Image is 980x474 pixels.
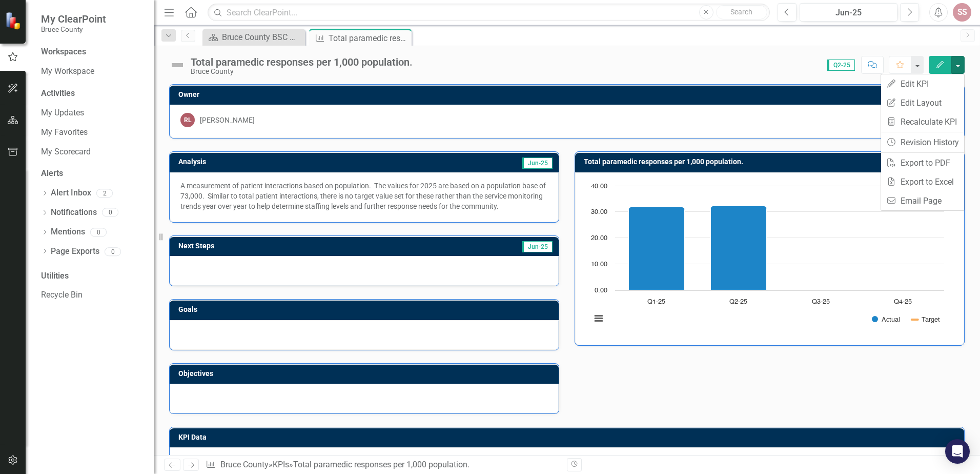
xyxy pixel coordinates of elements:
span: Jun-25 [522,241,553,252]
path: Q2-25, 32.3. Actual. [711,206,767,290]
a: Mentions [51,226,85,238]
a: Revision History [881,133,964,152]
button: Search [716,5,767,19]
span: Q2-25 [827,60,855,71]
a: Recycle Bin [41,289,144,301]
a: My Scorecard [41,146,144,158]
div: Alerts [41,168,144,180]
text: Q3-25 [812,299,830,305]
h3: Total paramedic responses per 1,000 population. [584,158,959,166]
div: RL [180,113,195,127]
a: Notifications [51,207,97,219]
a: My Updates [41,107,144,119]
div: 0 [90,228,107,236]
div: [PERSON_NAME] [200,115,255,125]
a: Export to PDF [881,153,964,172]
div: Bruce County [191,68,413,75]
a: Export to Excel [881,172,964,191]
text: 0.00 [595,287,607,294]
text: Q2-25 [729,299,747,305]
button: View chart menu, Chart [591,311,606,326]
a: Recalculate KPI [881,112,964,131]
h3: Objectives [178,370,554,378]
img: ClearPoint Strategy [5,12,23,30]
text: 10.00 [591,261,607,268]
a: Email Page [881,191,964,210]
div: Jun-25 [803,7,894,19]
h3: Next Steps [178,242,377,250]
button: Show Actual [872,315,900,323]
img: Not Defined [169,57,186,73]
h3: Goals [178,306,554,313]
h3: Owner [178,91,959,98]
div: Utilities [41,270,144,282]
div: Chart. Highcharts interactive chart. [586,181,953,334]
a: Alert Inbox [51,187,91,199]
a: Edit Layout [881,93,964,112]
button: SS [953,3,971,22]
span: Search [730,8,752,16]
h3: Analysis [178,158,353,166]
text: 20.00 [591,235,607,242]
button: Jun-25 [800,3,897,22]
a: Edit KPI [881,74,964,93]
span: My ClearPoint [41,13,106,25]
span: Jun-25 [522,157,553,169]
div: Workspaces [41,46,86,58]
input: Search ClearPoint... [208,4,770,22]
a: My Favorites [41,127,144,139]
div: Total paramedic responses per 1,000 population. [329,32,409,45]
text: 30.00 [591,209,607,215]
g: Actual, series 1 of 2. Bar series with 4 bars. [629,186,904,290]
button: Show Target [912,315,940,323]
div: 2 [96,189,113,197]
a: Bruce County BSC Welcome Page [205,31,302,44]
div: Total paramedic responses per 1,000 population. [191,56,413,68]
p: A measurement of patient interactions based on population. The values for 2025 are based on a pop... [180,181,548,211]
a: Bruce County [220,460,269,469]
a: My Workspace [41,66,144,77]
div: Open Intercom Messenger [945,439,970,464]
div: » » [206,459,559,471]
text: Q4-25 [894,299,912,305]
a: KPIs [273,460,289,469]
text: Q1-25 [647,299,665,305]
div: Activities [41,88,144,100]
div: 0 [105,247,121,256]
text: 40.00 [591,183,607,190]
div: Bruce County BSC Welcome Page [222,31,302,44]
svg: Interactive chart [586,181,949,334]
div: 0 [102,208,118,217]
path: Q1-25, 31.9. Actual. [629,207,685,290]
small: Bruce County [41,25,106,33]
a: Page Exports [51,246,99,258]
h3: KPI Data [178,433,959,441]
div: Total paramedic responses per 1,000 population. [293,460,469,469]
